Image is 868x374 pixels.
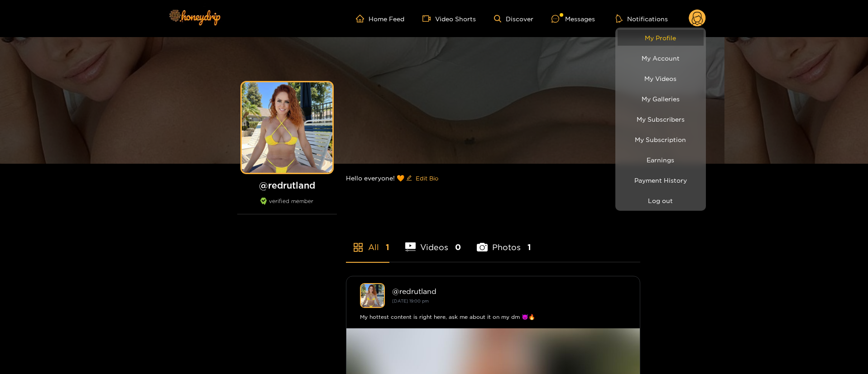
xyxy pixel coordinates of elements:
[618,132,704,147] a: My Subscription
[618,193,704,208] button: Log out
[618,50,704,66] a: My Account
[618,111,704,127] a: My Subscribers
[618,30,704,46] a: My Profile
[618,152,704,168] a: Earnings
[618,71,704,86] a: My Videos
[618,91,704,107] a: My Galleries
[618,172,704,188] a: Payment History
